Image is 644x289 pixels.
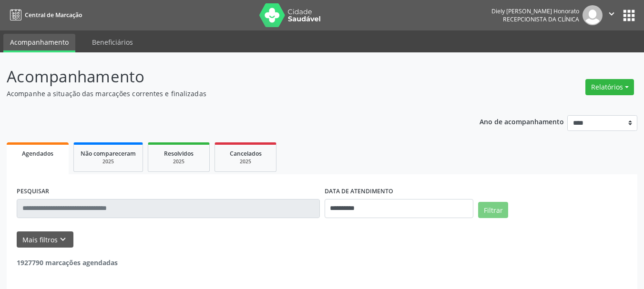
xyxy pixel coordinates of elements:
[58,234,68,245] i: keyboard_arrow_down
[17,231,73,248] button: Mais filtroskeyboard_arrow_down
[22,149,53,158] span: Agendados
[81,158,136,165] div: 2025
[222,158,269,165] div: 2025
[325,184,393,199] label: DATA DE ATENDIMENTO
[606,9,617,19] i: 
[583,5,603,25] img: img
[478,202,508,218] button: Filtrar
[25,11,82,19] span: Central de Marcação
[230,149,262,158] span: Cancelados
[503,15,579,23] span: Recepcionista da clínica
[621,7,637,24] button: apps
[603,5,621,25] button: 
[3,34,75,52] a: Acompanhamento
[585,79,634,95] button: Relatórios
[85,34,140,50] a: Beneficiários
[81,149,136,158] span: Não compareceram
[480,115,564,127] p: Ano de acompanhamento
[7,7,82,23] a: Central de Marcação
[164,149,194,158] span: Resolvidos
[7,89,448,99] p: Acompanhe a situação das marcações correntes e finalizadas
[155,158,203,165] div: 2025
[491,7,579,15] div: Diely [PERSON_NAME] Honorato
[7,65,448,89] p: Acompanhamento
[17,258,118,267] strong: 1927790 marcações agendadas
[17,184,49,199] label: PESQUISAR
